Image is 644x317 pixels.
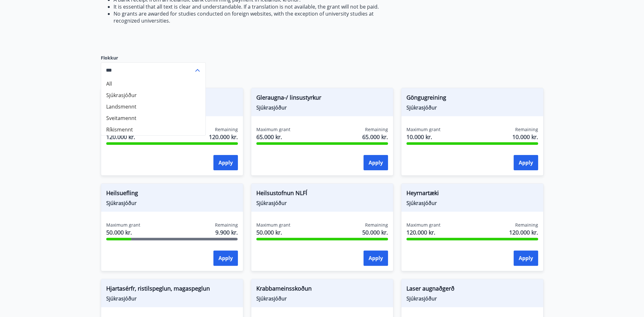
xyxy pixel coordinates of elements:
span: Maximum grant [406,126,440,133]
span: Sjúkrasjóður [256,295,388,302]
li: Ríkismennt [101,124,205,135]
span: Remaining [365,222,388,228]
span: Remaining [515,222,538,228]
button: Apply [364,155,388,170]
li: Sjúkrasjóður [101,89,205,101]
button: Apply [514,155,538,170]
span: Krabbameinsskoðun [256,284,388,295]
span: Sjúkrasjóður [406,295,538,302]
li: No grants are awarded for studies conducted on foreign websites, with the exception of university... [114,10,401,24]
span: 50.000 kr. [362,228,388,236]
span: Sjúkrasjóður [256,104,388,111]
span: 10.000 kr. [406,133,440,141]
span: Remaining [215,126,238,133]
span: Heyrnartæki [406,189,538,200]
span: 9.900 kr. [215,228,238,236]
li: Landsmennt [101,101,205,112]
label: Flokkur [101,55,206,61]
span: Gleraugna-/ linsustyrkur [256,93,388,104]
span: Maximum grant [406,222,440,228]
span: Sjúkrasjóður [406,104,538,111]
span: Heilsuefling [106,189,238,200]
span: Maximum grant [256,222,290,228]
span: Sjúkrasjóður [256,200,388,207]
span: 120.000 kr. [509,228,538,236]
button: Apply [213,250,238,266]
span: Maximum grant [106,222,140,228]
span: Hjartasérfr, ristilspeglun, magaspeglun [106,284,238,295]
span: Heilsustofnun NLFÍ [256,189,388,200]
span: 120.000 kr. [209,133,238,141]
span: 65.000 kr. [256,133,290,141]
span: Sjúkrasjóður [406,200,538,207]
span: 50.000 kr. [106,228,140,236]
li: It is essential that all text is clear and understandable. If a translation is not available, the... [114,3,401,10]
button: Apply [514,250,538,266]
span: Remaining [215,222,238,228]
span: 120.000 kr. [106,133,140,141]
span: Sjúkrasjóður [106,295,238,302]
span: 65.000 kr. [362,133,388,141]
span: Maximum grant [256,126,290,133]
span: Göngugreining [406,93,538,104]
button: Apply [364,250,388,266]
li: Sveitamennt [101,112,205,124]
li: All [101,78,205,89]
span: 50.000 kr. [256,228,290,236]
span: Remaining [515,126,538,133]
span: 120.000 kr. [406,228,440,236]
span: Remaining [365,126,388,133]
span: 10.000 kr. [512,133,538,141]
span: Laser augnaðgerð [406,284,538,295]
span: Sjúkrasjóður [106,200,238,207]
button: Apply [213,155,238,170]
